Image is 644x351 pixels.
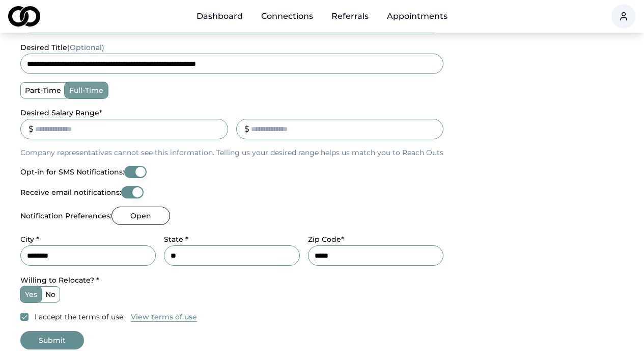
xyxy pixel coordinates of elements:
label: Desired Salary Range * [20,108,102,117]
nav: Main [188,6,456,27]
div: $ [29,123,34,135]
label: no [41,287,60,302]
a: Referrals [323,6,377,27]
img: logo [8,6,40,27]
a: Connections [253,6,321,27]
a: View terms of use [131,311,197,323]
label: Zip Code* [308,235,344,244]
label: Willing to Relocate? * [20,275,99,285]
button: Open [111,207,170,225]
div: $ [244,123,249,135]
a: Appointments [379,6,456,27]
label: Notification Preferences: [20,212,111,219]
label: Opt-in for SMS Notifications: [20,168,124,175]
button: View terms of use [131,312,197,322]
span: (Optional) [67,43,104,52]
label: full-time [65,83,107,98]
label: I accept the terms of use. [35,312,125,322]
label: City * [20,235,39,244]
label: State * [164,235,188,244]
p: Company representatives cannot see this information. Telling us your desired range helps us match... [20,147,443,158]
label: part-time [21,83,65,98]
label: yes [21,287,41,302]
label: desired title [20,43,104,52]
button: Submit [20,331,84,349]
label: _ [236,108,240,117]
a: Dashboard [188,6,251,27]
label: Receive email notifications: [20,189,121,196]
